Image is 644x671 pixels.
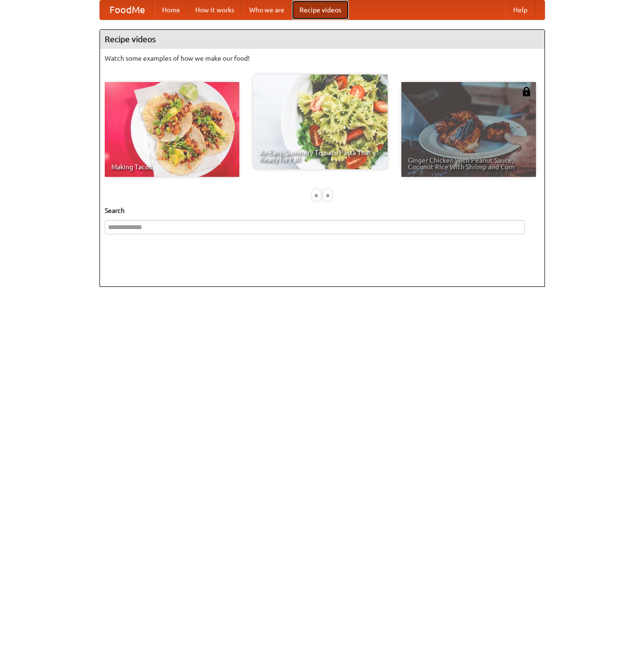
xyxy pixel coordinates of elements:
span: Making Tacos [111,164,233,170]
a: Making Tacos [105,82,239,177]
h4: Recipe videos [100,30,544,49]
a: An Easy, Summery Tomato Pasta That's Ready for Fall [253,74,388,169]
a: Who we are [242,0,292,19]
a: Recipe videos [292,0,349,19]
a: How it works [188,0,242,19]
a: FoodMe [100,0,154,19]
div: » [323,189,332,201]
a: Help [506,0,535,19]
a: Home [154,0,188,19]
p: Watch some examples of how we make our food! [105,54,540,63]
span: An Easy, Summery Tomato Pasta That's Ready for Fall [260,149,381,163]
h5: Search [105,206,540,215]
img: 483408.png [522,87,531,96]
div: « [312,189,321,201]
